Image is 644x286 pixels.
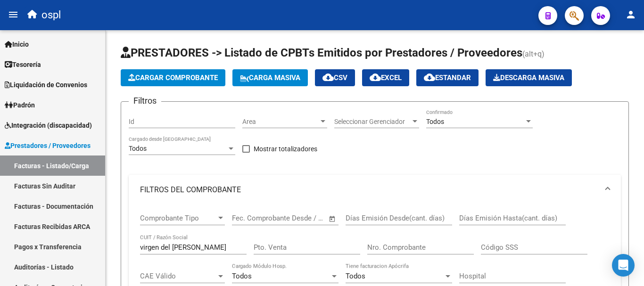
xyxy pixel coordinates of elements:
[41,5,61,25] span: ospl
[426,118,444,125] span: Todos
[254,143,317,155] span: Mostrar totalizadores
[5,140,91,151] span: Prestadores / Proveedores
[5,100,35,110] span: Padrón
[522,49,545,58] span: (alt+q)
[140,272,216,280] span: CAE Válido
[240,74,300,82] span: Carga Masiva
[334,118,411,126] span: Seleccionar Gerenciador
[346,272,365,280] span: Todos
[242,118,319,126] span: Area
[121,69,225,86] button: Cargar Comprobante
[5,80,87,90] span: Liquidación de Convenios
[5,120,92,131] span: Integración (discapacidad)
[486,69,572,86] app-download-masive: Descarga masiva de comprobantes (adjuntos)
[128,74,218,82] span: Cargar Comprobante
[322,72,334,83] mat-icon: cloud_download
[625,9,636,20] mat-icon: person
[612,254,635,277] div: Open Intercom Messenger
[140,214,216,222] span: Comprobante Tipo
[322,74,347,82] span: CSV
[232,214,270,222] input: Fecha inicio
[279,214,324,222] input: Fecha fin
[416,69,479,86] button: Estandar
[362,69,409,86] button: EXCEL
[129,145,147,152] span: Todos
[129,175,621,205] mat-expansion-panel-header: FILTROS DEL COMPROBANTE
[370,72,381,83] mat-icon: cloud_download
[8,9,19,20] mat-icon: menu
[327,213,338,224] button: Open calendar
[315,69,355,86] button: CSV
[140,185,598,195] mat-panel-title: FILTROS DEL COMPROBANTE
[129,94,161,107] h3: Filtros
[370,74,402,82] span: EXCEL
[5,59,41,70] span: Tesorería
[5,39,29,49] span: Inicio
[486,69,572,86] button: Descarga Masiva
[493,74,564,82] span: Descarga Masiva
[232,69,308,86] button: Carga Masiva
[424,74,471,82] span: Estandar
[424,72,435,83] mat-icon: cloud_download
[121,46,522,59] span: PRESTADORES -> Listado de CPBTs Emitidos por Prestadores / Proveedores
[232,272,252,280] span: Todos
